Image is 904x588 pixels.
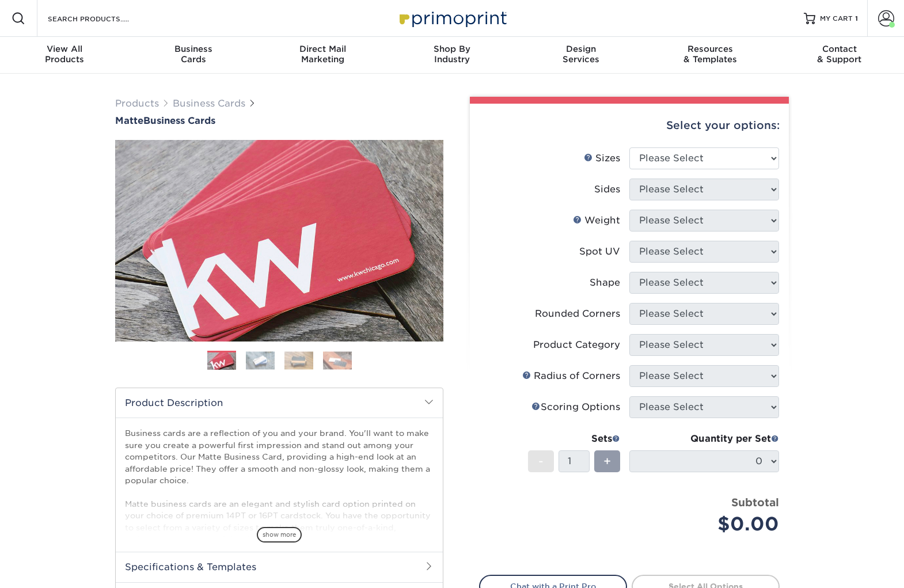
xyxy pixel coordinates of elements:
h2: Product Description [116,388,443,418]
div: Cards [129,44,258,65]
div: $0.00 [638,510,779,538]
span: Direct Mail [259,44,388,54]
div: Industry [388,44,516,65]
span: - [538,453,544,470]
div: Spot UV [579,245,620,259]
span: Shop By [388,44,516,54]
a: DesignServices [516,37,645,74]
h2: Specifications & Templates [116,552,443,582]
a: Resources& Templates [645,37,774,74]
h1: Business Cards [115,115,443,126]
span: MY CART [820,14,853,24]
div: Scoring Options [531,400,620,414]
a: Shop ByIndustry [388,37,516,74]
input: SEARCH PRODUCTS..... [47,12,159,25]
div: Shape [590,276,620,290]
img: Matte 01 [115,77,443,405]
span: Design [516,44,645,54]
div: Rounded Corners [535,307,620,321]
div: Weight [573,214,620,227]
div: Sets [528,432,620,446]
div: & Templates [645,44,774,65]
div: Radius of Corners [522,369,620,383]
span: 1 [855,14,858,22]
span: Business [129,44,258,54]
div: Select your options: [479,104,780,147]
span: + [603,453,611,470]
img: Business Cards 02 [246,351,275,369]
div: Sizes [584,151,620,165]
span: Contact [775,44,904,54]
span: Matte [115,115,143,126]
a: BusinessCards [129,37,258,74]
div: Marketing [259,44,388,65]
strong: Subtotal [731,496,779,509]
div: Services [516,44,645,65]
a: MatteBusiness Cards [115,115,443,126]
img: Business Cards 01 [207,347,236,375]
span: show more [257,527,302,543]
a: Contact& Support [775,37,904,74]
a: Direct MailMarketing [259,37,388,74]
div: Product Category [533,338,620,352]
div: Sides [594,183,620,196]
span: Resources [645,44,774,54]
a: Products [115,98,159,109]
img: Business Cards 04 [323,351,352,369]
a: Business Cards [173,98,245,109]
div: & Support [775,44,904,65]
img: Primoprint [394,6,510,31]
img: Business Cards 03 [284,351,313,369]
div: Quantity per Set [629,432,779,446]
